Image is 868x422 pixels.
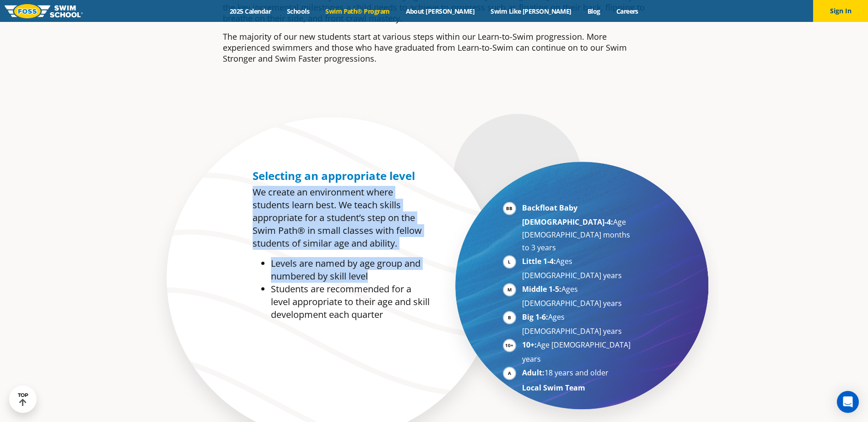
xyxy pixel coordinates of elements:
[608,7,646,16] a: Careers
[579,7,608,16] a: Blog
[222,7,279,16] a: 2025 Calendar
[279,7,318,16] a: Schools
[522,338,634,365] li: Age [DEMOGRAPHIC_DATA] years
[522,256,556,266] strong: Little 1-4:
[837,391,859,413] div: Open Intercom Messenger
[522,312,548,322] strong: Big 1-6:
[522,340,537,350] strong: 10+:
[522,203,613,227] strong: Backfloat Baby [DEMOGRAPHIC_DATA]-4:
[318,7,398,16] a: Swim Path® Program
[271,257,430,283] li: Levels are named by age group and numbered by skill level
[522,311,634,338] li: Ages [DEMOGRAPHIC_DATA] years
[522,368,545,378] strong: Adult:
[18,392,28,406] div: TOP
[522,255,634,282] li: Ages [DEMOGRAPHIC_DATA] years
[522,366,634,380] li: 18 years and older
[522,201,634,254] li: Age [DEMOGRAPHIC_DATA] months to 3 years
[483,7,580,16] a: Swim Like [PERSON_NAME]
[253,168,415,183] span: Selecting an appropriate level
[5,4,83,18] img: FOSS Swim School Logo
[253,186,430,250] p: We create an environment where students learn best. We teach skills appropriate for a student’s s...
[398,7,483,16] a: About [PERSON_NAME]
[522,284,561,294] strong: Middle 1-5:
[223,31,646,64] p: The majority of our new students start at various steps within our Learn-to-Swim progression. Mor...
[522,383,585,393] strong: Local Swim Team
[522,283,634,310] li: Ages [DEMOGRAPHIC_DATA] years
[271,283,430,321] li: Students are recommended for a level appropriate to their age and skill development each quarter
